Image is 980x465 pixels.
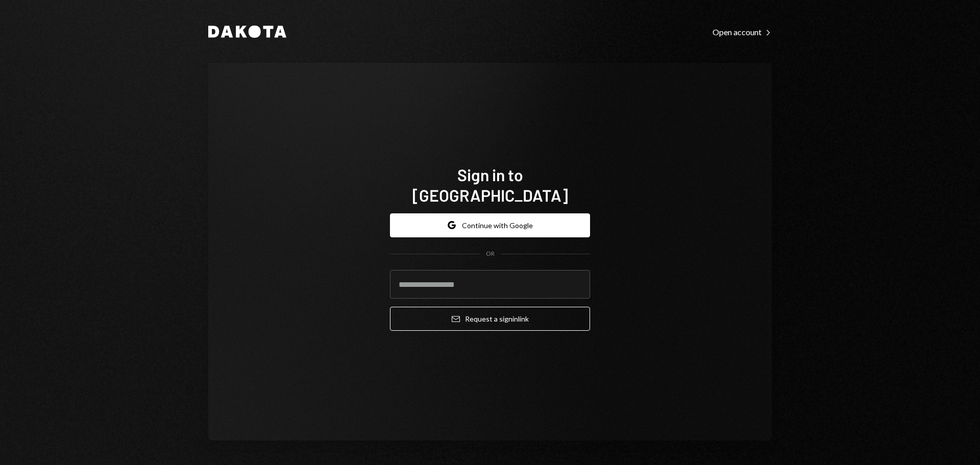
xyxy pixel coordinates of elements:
[390,213,590,237] button: Continue with Google
[713,26,772,37] a: Open account
[390,307,590,331] button: Request a signinlink
[486,250,495,258] div: OR
[390,164,590,205] h1: Sign in to [GEOGRAPHIC_DATA]
[713,27,772,37] div: Open account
